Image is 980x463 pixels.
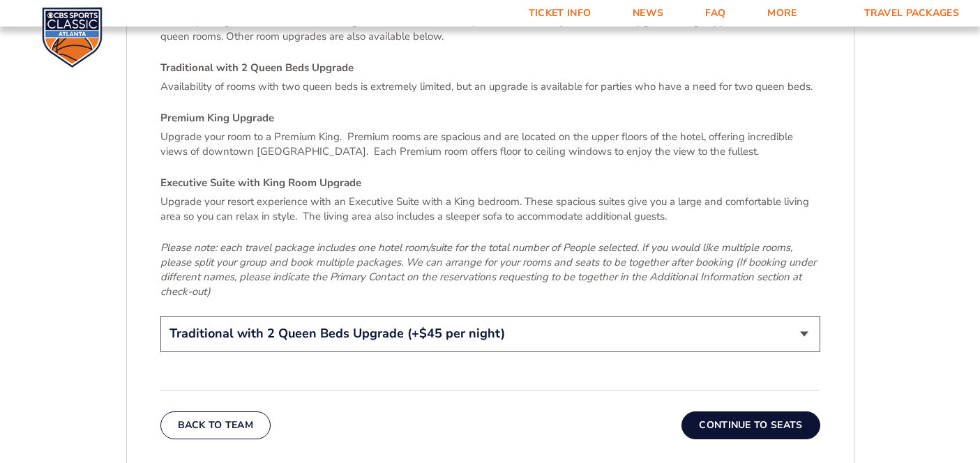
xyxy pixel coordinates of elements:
button: Back To Team [160,411,271,439]
p: Availability of rooms with two queen beds is extremely limited, but an upgrade is available for p... [160,79,820,94]
p: Upgrade your room to a Premium King. Premium rooms are spacious and are located on the upper floo... [160,130,820,159]
h4: Traditional with 2 Queen Beds Upgrade [160,61,820,75]
button: Continue To Seats [681,411,820,439]
p: Upgrade your resort experience with an Executive Suite with a King bedroom. These spacious suites... [160,195,820,224]
img: CBS Sports Classic [42,7,103,68]
h4: Premium King Upgrade [160,111,820,126]
h4: Executive Suite with King Room Upgrade [160,176,820,190]
em: Please note: each travel package includes one hotel room/suite for the total number of People sel... [160,241,816,298]
p: A base package includes a traditional king room. Rooms with two queen beds are very limited, so a... [160,15,820,44]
